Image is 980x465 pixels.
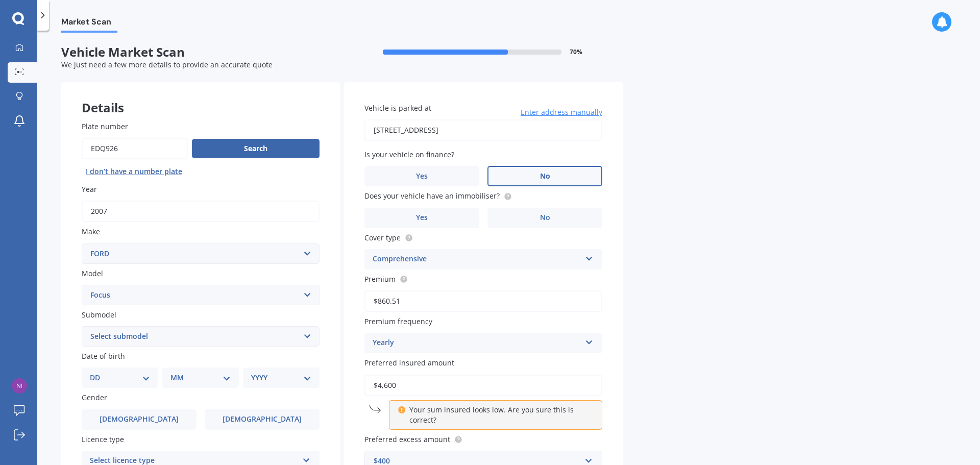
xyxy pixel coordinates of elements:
img: f5a2b823de7215613ca6c448aad0aa9d [12,378,27,394]
span: Year [82,184,97,194]
span: 70 % [570,48,582,56]
span: Does your vehicle have an immobiliser? [364,191,500,201]
span: Submodel [82,310,116,320]
span: Licence type [82,434,124,444]
input: Enter plate number [82,138,188,159]
span: Preferred excess amount [364,434,450,444]
span: Date of birth [82,351,125,361]
span: Yes [416,172,428,181]
input: Enter address [364,119,602,141]
div: Details [61,82,340,113]
span: No [540,213,550,222]
input: Enter premium [364,290,602,312]
span: Is your vehicle on finance? [364,150,454,159]
input: YYYY [82,201,320,222]
span: Model [82,268,103,278]
span: Market Scan [61,17,117,31]
span: No [540,172,550,181]
span: [DEMOGRAPHIC_DATA] [100,415,179,424]
span: Cover type [364,233,401,242]
span: Yes [416,213,428,222]
span: Make [82,227,100,237]
button: Search [192,139,320,158]
span: [DEMOGRAPHIC_DATA] [223,415,302,424]
span: Gender [82,393,107,403]
span: Vehicle Market Scan [61,45,342,60]
span: Vehicle is parked at [364,103,431,113]
span: Enter address manually [521,107,602,117]
span: Plate number [82,121,128,131]
div: Yearly [373,337,581,349]
span: Preferred insured amount [364,358,454,368]
span: Premium frequency [364,316,432,326]
p: Your sum insured looks low. Are you sure this is correct? [409,405,590,425]
span: We just need a few more details to provide an accurate quote [61,60,273,69]
input: Enter amount [364,375,602,396]
div: Comprehensive [373,253,581,265]
span: Premium [364,274,396,284]
button: I don’t have a number plate [82,163,186,180]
